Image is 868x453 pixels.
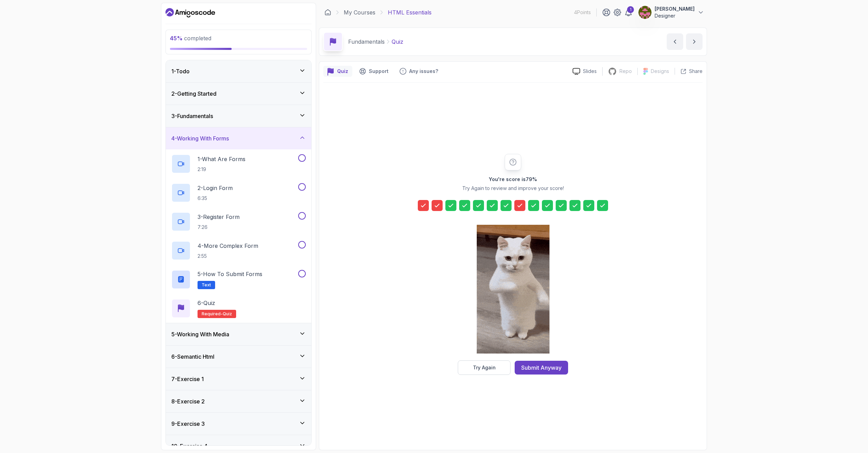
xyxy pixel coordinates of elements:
[166,346,311,368] button: 6-Semantic Html
[198,166,245,173] p: 2:19
[667,33,683,50] button: previous content
[171,212,306,231] button: 3-Register Form7:26
[651,68,669,75] p: Designs
[166,323,311,345] button: 5-Working With Media
[202,282,211,288] span: Text
[489,176,537,183] h2: You're score is 79 %
[171,183,306,202] button: 2-Login Form6:35
[638,6,652,19] img: user profile image
[166,390,311,412] button: 8-Exercise 2
[619,68,632,75] p: Repo
[567,68,602,75] a: Slides
[171,330,229,338] h3: 5 - Working With Media
[202,311,223,317] span: Required-
[409,68,438,75] p: Any issues?
[198,155,245,163] p: 1 - What Are Forms
[165,7,215,18] a: Dashboard
[171,397,205,405] h3: 8 - Exercise 2
[166,413,311,435] button: 9-Exercise 3
[171,89,216,98] h3: 2 - Getting Started
[171,112,213,120] h3: 3 - Fundamentals
[171,134,229,143] h3: 4 - Working With Forms
[395,66,442,77] button: Feedback button
[170,35,183,42] span: 45 %
[627,6,634,13] div: 1
[624,8,633,17] a: 1
[686,33,703,50] button: next content
[574,9,591,16] p: 4 Points
[223,311,232,317] span: quiz
[477,225,549,354] img: cool-cat
[689,68,703,75] p: Share
[515,361,568,375] button: Submit Anyway
[198,213,240,221] p: 3 - Register Form
[198,253,258,260] p: 2:55
[675,68,703,75] button: Share
[348,38,385,46] p: Fundamentals
[392,38,403,46] p: Quiz
[171,375,204,383] h3: 7 - Exercise 1
[166,60,311,82] button: 1-Todo
[171,352,214,361] h3: 6 - Semantic Html
[166,127,311,149] button: 4-Working With Forms
[198,299,215,307] p: 6 - Quiz
[198,242,258,250] p: 4 - More Complex Form
[171,154,306,173] button: 1-What Are Forms2:19
[171,67,190,75] h3: 1 - Todo
[198,270,262,278] p: 5 - How to Submit Forms
[198,195,233,202] p: 6:35
[638,6,704,19] button: user profile image[PERSON_NAME]Designer
[198,224,240,231] p: 7:26
[324,9,331,16] a: Dashboard
[323,66,352,77] button: quiz button
[166,368,311,390] button: 7-Exercise 1
[166,105,311,127] button: 3-Fundamentals
[171,420,205,428] h3: 9 - Exercise 3
[521,364,562,372] div: Submit Anyway
[458,360,511,375] button: Try Again
[655,12,695,19] p: Designer
[583,68,597,75] p: Slides
[344,8,375,17] a: My Courses
[388,8,432,17] p: HTML Essentials
[462,185,564,192] p: Try Again to review and improve your score!
[171,442,208,450] h3: 10 - Exercise 4
[369,68,388,75] p: Support
[473,364,496,371] div: Try Again
[355,66,393,77] button: Support button
[170,35,211,42] span: completed
[171,270,306,289] button: 5-How to Submit FormsText
[198,184,233,192] p: 2 - Login Form
[166,83,311,105] button: 2-Getting Started
[655,6,695,12] p: [PERSON_NAME]
[337,68,348,75] p: Quiz
[171,299,306,318] button: 6-QuizRequired-quiz
[171,241,306,260] button: 4-More Complex Form2:55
